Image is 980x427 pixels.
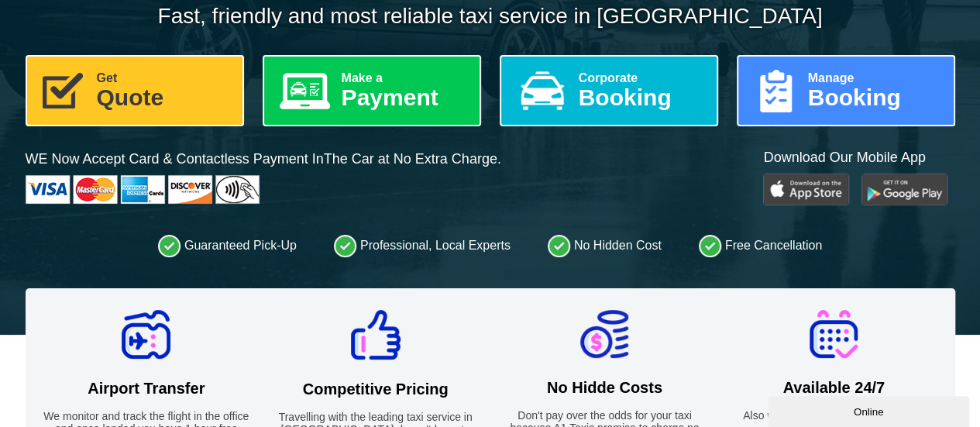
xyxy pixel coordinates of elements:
li: Professional, Local Experts [334,234,511,257]
h2: Airport Transfer [41,380,253,398]
h2: Competitive Pricing [270,381,481,398]
a: ManageBooking [737,55,955,126]
img: Cards [26,175,260,204]
span: Make a [342,72,467,84]
img: Available 24/7 Icon [810,310,858,358]
a: Make aPayment [263,55,481,126]
h2: No Hidde Costs [499,379,710,397]
img: Competitive Pricing Icon [351,310,401,360]
img: Play Store [763,174,849,205]
p: WE Now Accept Card & Contactless Payment In [26,150,501,169]
p: Fast, friendly and most reliable taxi service in [GEOGRAPHIC_DATA] [26,4,955,29]
img: Airport Transfer Icon [122,310,170,359]
li: Free Cancellation [699,234,822,257]
h2: Available 24/7 [728,379,940,397]
span: Get [97,72,230,84]
span: Corporate [579,72,704,84]
p: Download Our Mobile App [763,148,954,167]
span: The Car at No Extra Charge. [324,151,501,167]
a: GetQuote [26,55,244,126]
img: Google Play [861,174,947,205]
span: Manage [808,72,941,84]
li: Guaranteed Pick-Up [158,234,297,257]
a: CorporateBooking [500,55,718,126]
img: No Hidde Costs Icon [580,310,628,358]
iframe: chat widget [768,393,972,427]
li: No Hidden Cost [548,234,662,257]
